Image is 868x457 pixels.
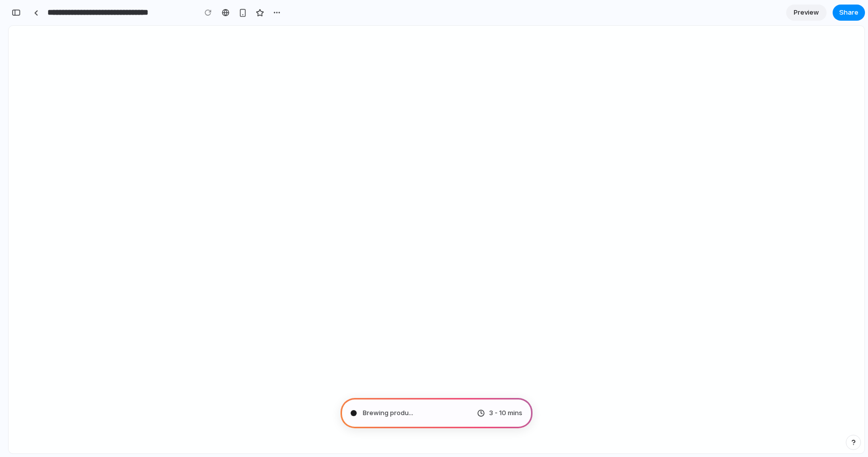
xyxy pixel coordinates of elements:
span: Share [839,8,858,18]
a: Preview [786,5,827,21]
button: Share [833,5,865,21]
span: 3 - 10 mins [489,408,522,418]
span: Brewing produ ... [363,408,413,418]
span: Preview [794,8,819,18]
